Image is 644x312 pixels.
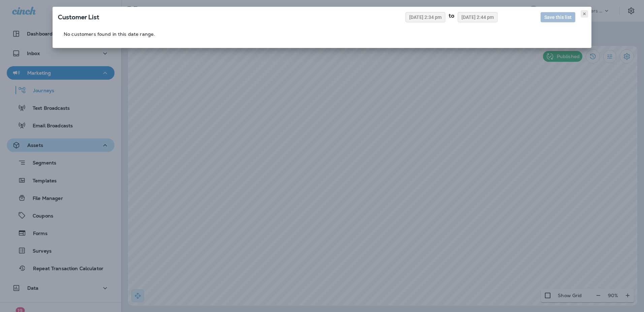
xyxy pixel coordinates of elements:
div: to [445,12,458,22]
span: [DATE] 2:44 pm [461,15,494,20]
button: [DATE] 2:34 pm [406,12,445,22]
button: Save this list [541,12,575,22]
button: [DATE] 2:44 pm [458,12,497,22]
td: No customers found in this date range. [63,31,155,37]
span: [DATE] 2:34 pm [409,15,442,20]
span: SQL [58,13,99,21]
span: Save this list [544,15,572,20]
